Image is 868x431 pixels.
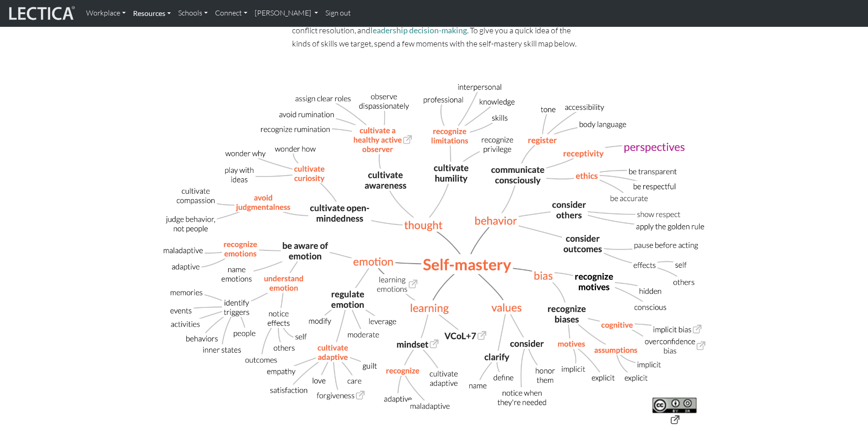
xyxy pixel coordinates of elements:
[175,4,211,23] a: Schools
[211,4,251,23] a: Connect
[251,4,322,23] a: [PERSON_NAME]
[322,4,354,23] a: Sign out
[370,26,467,35] a: leadership decision-making
[129,4,175,23] a: Resources
[82,4,129,23] a: Workplace
[7,5,75,22] img: lecticalive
